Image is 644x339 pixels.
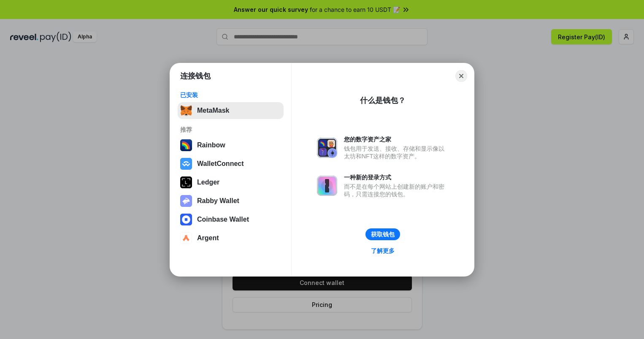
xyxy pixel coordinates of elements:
button: Close [455,70,467,82]
button: Rabby Wallet [178,193,284,209]
img: svg+xml,%3Csvg%20xmlns%3D%22http%3A%2F%2Fwww.w3.org%2F2000%2Fsvg%22%20width%3D%2228%22%20height%3... [180,176,192,188]
div: 获取钱包 [371,231,395,238]
img: svg+xml,%3Csvg%20fill%3D%22none%22%20height%3D%2233%22%20viewBox%3D%220%200%2035%2033%22%20width%... [180,105,192,117]
div: Rainbow [197,141,225,149]
img: svg+xml,%3Csvg%20width%3D%2228%22%20height%3D%2228%22%20viewBox%3D%220%200%2028%2028%22%20fill%3D... [180,214,192,225]
div: 您的数字资产之家 [344,136,449,143]
button: Rainbow [178,137,284,154]
img: svg+xml,%3Csvg%20width%3D%2228%22%20height%3D%2228%22%20viewBox%3D%220%200%2028%2028%22%20fill%3D... [180,232,192,244]
div: 推荐 [180,126,281,133]
div: MetaMask [197,107,229,114]
img: svg+xml,%3Csvg%20xmlns%3D%22http%3A%2F%2Fwww.w3.org%2F2000%2Fsvg%22%20fill%3D%22none%22%20viewBox... [317,176,337,196]
div: 而不是在每个网站上创建新的账户和密码，只需连接您的钱包。 [344,183,449,198]
button: WalletConnect [178,155,284,172]
div: Rabby Wallet [197,197,239,205]
div: Coinbase Wallet [197,216,249,223]
div: 钱包用于发送、接收、存储和显示像以太坊和NFT这样的数字资产。 [344,145,449,160]
div: 一种新的登录方式 [344,174,449,181]
button: Argent [178,230,284,247]
img: svg+xml,%3Csvg%20xmlns%3D%22http%3A%2F%2Fwww.w3.org%2F2000%2Fsvg%22%20fill%3D%22none%22%20viewBox... [317,138,337,158]
img: svg+xml,%3Csvg%20width%3D%22120%22%20height%3D%22120%22%20viewBox%3D%220%200%20120%20120%22%20fil... [180,139,192,151]
button: Ledger [178,174,284,191]
div: Ledger [197,179,219,186]
a: 了解更多 [366,245,400,256]
button: MetaMask [178,102,284,119]
button: Coinbase Wallet [178,211,284,228]
img: svg+xml,%3Csvg%20xmlns%3D%22http%3A%2F%2Fwww.w3.org%2F2000%2Fsvg%22%20fill%3D%22none%22%20viewBox... [180,195,192,207]
h1: 连接钱包 [180,71,211,81]
img: svg+xml,%3Csvg%20width%3D%2228%22%20height%3D%2228%22%20viewBox%3D%220%200%2028%2028%22%20fill%3D... [180,158,192,170]
div: 什么是钱包？ [360,95,406,106]
div: Argent [197,234,219,242]
div: 已安装 [180,91,281,99]
button: 获取钱包 [365,228,400,240]
div: 了解更多 [371,247,395,255]
div: WalletConnect [197,160,244,168]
